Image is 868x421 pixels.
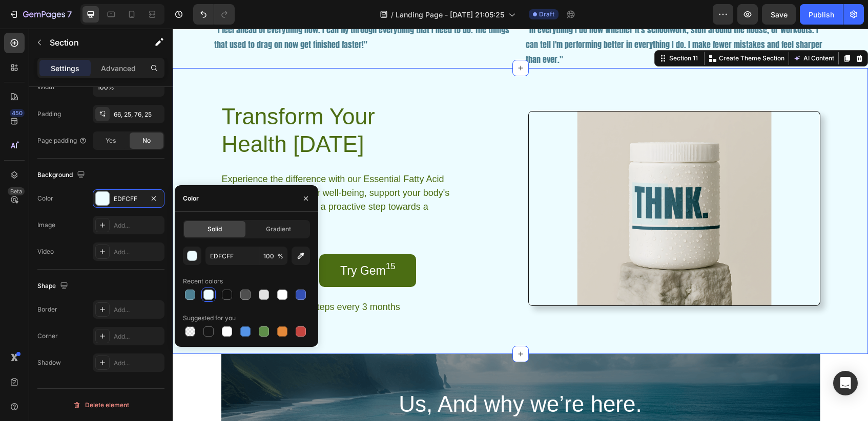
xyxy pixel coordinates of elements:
[800,4,843,25] button: Publish
[37,194,53,203] div: Color
[183,194,199,203] div: Color
[37,397,164,413] button: Delete element
[114,110,162,119] div: 66, 25, 76, 25
[93,78,164,96] input: Auto
[539,10,554,19] span: Draft
[114,194,143,204] div: EDFCFF
[193,4,235,25] div: Undo/Redo
[37,168,87,182] div: Background
[114,305,162,315] div: Add...
[37,358,61,367] div: Shadow
[50,36,134,49] p: Section
[49,272,339,285] p: Delivered to your doorsteps every 3 months
[266,225,291,234] span: Gradient
[10,109,25,117] div: 450
[67,8,72,20] p: 7
[8,187,25,195] div: Beta
[37,136,87,145] div: Page padding
[277,252,283,261] span: %
[771,10,788,19] span: Save
[168,233,223,251] div: Try Gem
[37,82,54,92] div: Width
[183,314,236,323] div: Suggested for you
[114,221,162,230] div: Add...
[37,220,55,230] div: Image
[106,136,116,145] span: Yes
[396,9,504,20] span: Landing Page - [DATE] 21:05:25
[48,361,648,390] h2: Us, And why we’re here.
[208,225,222,234] span: Solid
[37,109,61,119] div: Padding
[173,29,868,421] iframe: To enrich screen reader interactions, please activate Accessibility in Grammarly extension settings
[51,63,79,74] p: Settings
[114,248,162,257] div: Add...
[546,25,612,34] p: Create Theme Section
[48,227,119,257] div: $29.95
[114,359,162,368] div: Add...
[37,331,58,341] div: Corner
[356,82,648,277] img: gempages_581112007906820616-5288a2fb-5c03-46b1-af4b-07176f545c05.png
[49,144,293,199] p: Experience the difference with our Essential Fatty Acid capsules. Enhance your well-being, suppor...
[114,332,162,341] div: Add...
[37,247,54,256] div: Video
[101,63,136,74] p: Advanced
[494,25,527,34] div: Section 11
[73,399,129,411] div: Delete element
[4,4,76,25] button: 7
[618,24,664,36] button: AI Content
[183,277,223,286] div: Recent colors
[391,9,394,20] span: /
[762,4,796,25] button: Save
[37,279,70,293] div: Shape
[205,247,259,265] input: Eg: FFFFFF
[142,136,151,145] span: No
[809,9,834,20] div: Publish
[833,371,858,395] div: Open Intercom Messenger
[37,305,57,314] div: Border
[147,226,243,258] button: Try Gem<sup>15</sup>
[48,73,253,130] h2: Transform Your Health [DATE]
